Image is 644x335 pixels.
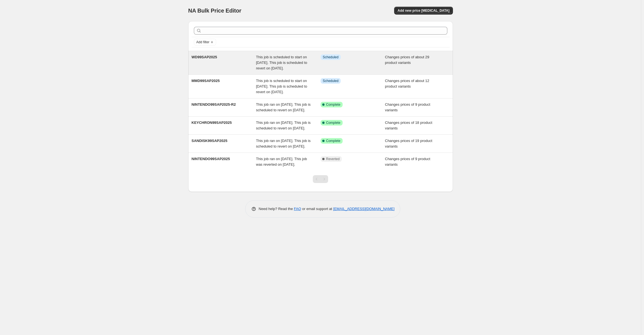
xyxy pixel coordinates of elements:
span: Complete [326,102,340,107]
span: Changes prices of 9 product variants [385,102,430,112]
span: This job ran on [DATE]. This job is scheduled to revert on [DATE]. [256,139,311,148]
span: NA Bulk Price Editor [188,8,241,14]
span: Add filter [196,40,209,44]
span: WD99SAP2025 [192,55,217,59]
span: NINTENDO99SAP2025-R2 [192,102,236,107]
span: Changes prices of about 29 product variants [385,55,429,65]
span: KEYCHRON99SAP2025 [192,120,232,125]
a: [EMAIL_ADDRESS][DOMAIN_NAME] [333,207,394,211]
span: This job is scheduled to start on [DATE]. This job is scheduled to revert on [DATE]. [256,79,307,94]
span: Need help? Read the [259,207,294,211]
span: This job ran on [DATE]. This job was reverted on [DATE]. [256,157,307,167]
span: Reverted [326,157,340,161]
span: Scheduled [323,79,339,83]
span: This job ran on [DATE]. This job is scheduled to revert on [DATE]. [256,120,311,130]
span: Changes prices of about 12 product variants [385,79,429,88]
span: Scheduled [323,55,339,59]
span: SANDISK99SAP2025 [192,139,228,143]
span: MMD99SAP2025 [192,79,220,83]
span: Complete [326,139,340,143]
span: This job ran on [DATE]. This job is scheduled to revert on [DATE]. [256,102,311,112]
nav: Pagination [313,175,328,183]
span: Complete [326,120,340,125]
span: Changes prices of 9 product variants [385,157,430,167]
span: Add new price [MEDICAL_DATA] [397,8,449,13]
button: Add filter [194,39,216,45]
span: This job is scheduled to start on [DATE]. This job is scheduled to revert on [DATE]. [256,55,307,70]
button: Add new price [MEDICAL_DATA] [394,7,453,15]
span: or email support at [301,207,333,211]
span: Changes prices of 19 product variants [385,139,432,148]
a: FAQ [294,207,301,211]
span: NINTENDO99SAP2025 [192,157,230,161]
span: Changes prices of 18 product variants [385,120,432,130]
